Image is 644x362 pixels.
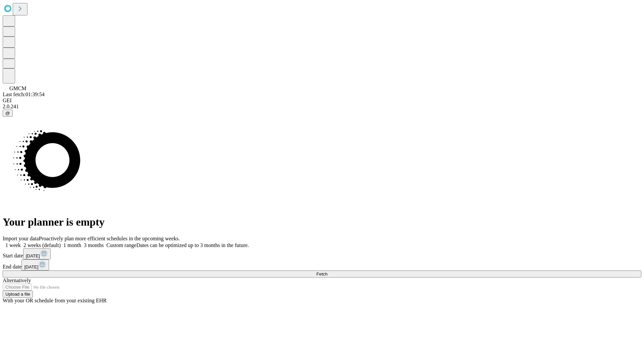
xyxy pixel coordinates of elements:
[137,242,249,248] span: Dates can be optimized up to 3 months in the future.
[3,104,641,110] div: 2.0.241
[23,242,61,248] span: 2 weeks (default)
[9,85,26,91] span: GMCM
[3,259,641,270] div: End date
[3,248,641,259] div: Start date
[5,111,10,116] span: @
[3,92,45,97] span: Last fetch: 01:39:54
[3,270,641,278] button: Fetch
[39,236,180,241] span: Proactively plan more efficient schedules in the upcoming weeks.
[21,259,49,270] button: [DATE]
[106,242,136,248] span: Custom range
[3,236,39,241] span: Import your data
[26,253,40,258] span: [DATE]
[63,242,81,248] span: 1 month
[3,291,33,298] button: Upload a file
[3,278,31,283] span: Alternatively
[23,248,51,259] button: [DATE]
[316,271,327,277] span: Fetch
[5,242,21,248] span: 1 week
[24,264,38,269] span: [DATE]
[3,298,107,303] span: With your OR schedule from your existing EHR
[3,110,13,117] button: @
[84,242,104,248] span: 3 months
[3,216,641,228] h1: Your planner is empty
[3,98,641,104] div: GEI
